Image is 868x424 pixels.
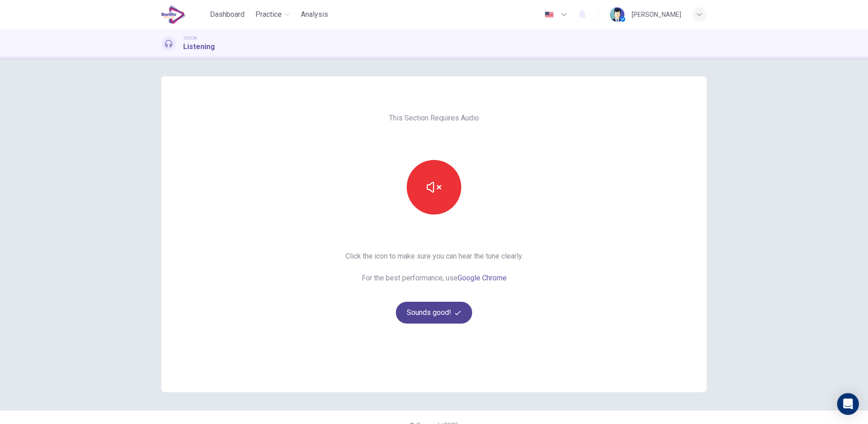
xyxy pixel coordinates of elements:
[161,5,206,24] a: EduSynch logo
[183,41,215,52] h1: Listening
[345,273,523,284] span: For the best performance, use
[632,9,681,20] div: [PERSON_NAME]
[252,6,294,23] button: Practice
[345,251,523,262] span: Click the icon to make sure you can hear the tune clearly.
[255,9,282,20] span: Practice
[301,9,328,20] span: Analysis
[206,6,248,23] button: Dashboard
[297,6,332,23] button: Analysis
[161,5,185,24] img: EduSynch logo
[183,35,197,41] span: TOEIC®
[544,11,555,18] img: en
[610,7,624,22] img: Profile picture
[837,393,859,415] div: Open Intercom Messenger
[389,113,479,124] span: This Section Requires Audio
[210,9,244,20] span: Dashboard
[458,274,507,282] a: Google Chrome
[396,302,472,324] button: Sounds good!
